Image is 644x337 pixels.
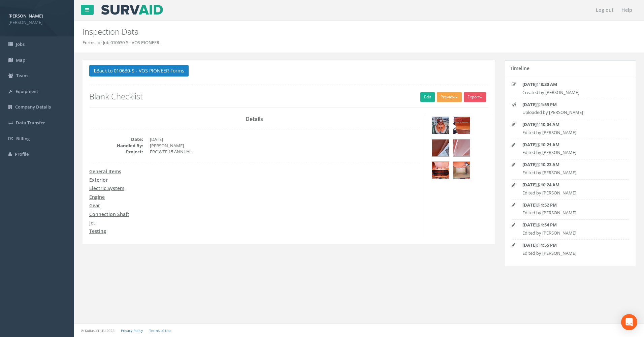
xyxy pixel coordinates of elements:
[522,222,618,228] p: @
[89,143,143,149] dt: Handled By:
[16,57,25,63] span: Map
[8,11,66,25] a: [PERSON_NAME] [PERSON_NAME]
[541,242,557,248] strong: 1:55 PM
[522,210,618,216] p: Edited by [PERSON_NAME]
[89,212,420,217] h4: Connection Shaft
[15,88,38,94] span: Equipment
[522,242,618,248] p: @
[432,140,449,156] img: 08fdc543-344c-18da-bd9b-1f1f70e75fba_1ea9341a-b291-935c-dd12-aaadfd718650_thumb.jpg
[453,117,470,134] img: 08fdc543-344c-18da-bd9b-1f1f70e75fba_8c9f24a3-ec58-7651-a977-db85467a0b4b_thumb.jpg
[541,222,557,228] strong: 1:54 PM
[89,220,420,225] h4: Jet
[522,101,537,108] strong: [DATE]
[541,182,559,188] strong: 10:24 AM
[522,222,537,228] strong: [DATE]
[453,140,470,156] img: 08fdc543-344c-18da-bd9b-1f1f70e75fba_f1fb76d1-fbc9-ea7f-d0b1-5e02e98bea82_thumb.jpg
[89,116,420,122] h3: Details
[89,136,143,143] dt: Date:
[522,109,618,116] p: Uploaded by [PERSON_NAME]
[522,129,618,136] p: Edited by [PERSON_NAME]
[150,136,420,143] dd: [DATE]
[89,194,420,200] h4: Engine
[522,121,618,128] p: @
[522,81,618,88] p: @
[541,121,559,127] strong: 10:04 AM
[89,177,420,182] h4: Exterior
[121,328,143,333] a: Privacy Policy
[522,230,618,236] p: Edited by [PERSON_NAME]
[8,19,66,26] span: [PERSON_NAME]
[541,202,557,208] strong: 1:52 PM
[541,101,557,108] strong: 1:55 PM
[437,92,462,102] button: Preview
[89,92,488,101] h2: Blank Checklist
[522,142,537,148] strong: [DATE]
[621,314,637,330] div: Open Intercom Messenger
[464,92,486,102] button: Export
[522,161,618,168] p: @
[15,151,29,157] span: Profile
[522,182,537,188] strong: [DATE]
[89,203,420,208] h4: Gear
[522,170,618,176] p: Edited by [PERSON_NAME]
[83,39,159,46] li: Forms for Job 010630-S - VOS PIONEER
[522,142,618,148] p: @
[149,328,171,333] a: Terms of Use
[522,101,618,108] p: @
[89,186,420,191] h4: Electric System
[522,182,618,188] p: @
[89,169,420,174] h4: General Items
[432,117,449,134] img: 08fdc543-344c-18da-bd9b-1f1f70e75fba_be546536-0700-defb-7d8e-ba0aae4d7294_thumb.jpg
[522,202,618,208] p: @
[541,161,559,167] strong: 10:23 AM
[522,250,618,256] p: Edited by [PERSON_NAME]
[522,202,537,208] strong: [DATE]
[420,92,435,102] a: Edit
[432,162,449,179] img: 08fdc543-344c-18da-bd9b-1f1f70e75fba_076936fe-7855-3f63-201b-faf44a24702c_thumb.jpg
[16,135,30,142] span: Billing
[89,65,189,76] button: Back to 010630-S - VOS PIONEER Forms
[83,27,542,36] h2: Inspection Data
[453,162,470,179] img: 08fdc543-344c-18da-bd9b-1f1f70e75fba_ff8ae4e7-f794-a276-5b94-7344bea7f890_thumb.jpg
[150,149,420,155] dd: FRC WEE 15 ANNUAL
[541,142,559,148] strong: 10:21 AM
[541,81,557,87] strong: 8:30 AM
[81,328,115,333] small: © Kullasoft Ltd 2025
[510,66,529,71] h5: Timeline
[522,242,537,248] strong: [DATE]
[150,143,420,149] dd: [PERSON_NAME]
[522,149,618,156] p: Edited by [PERSON_NAME]
[522,190,618,196] p: Edited by [PERSON_NAME]
[522,121,537,127] strong: [DATE]
[16,120,45,126] span: Data Transfer
[89,149,143,155] dt: Project:
[8,13,43,19] strong: [PERSON_NAME]
[15,104,51,110] span: Company Details
[16,72,28,79] span: Team
[522,81,537,87] strong: [DATE]
[522,161,537,167] strong: [DATE]
[89,228,420,234] h4: Testing
[16,41,25,47] span: Jobs
[522,89,618,96] p: Created by [PERSON_NAME]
